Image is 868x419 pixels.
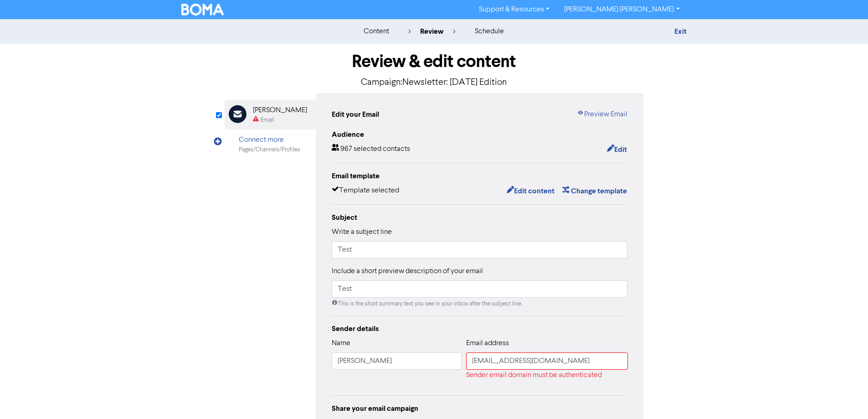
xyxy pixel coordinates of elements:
h1: Review & edit content [225,51,644,72]
div: Email template [332,171,628,181]
div: review [408,26,456,37]
div: This is the short summary text you see in your inbox after the subject line. [332,300,628,308]
div: Share your email campaign [332,403,628,414]
div: [PERSON_NAME] [253,105,307,116]
label: Include a short preview description of your email [332,266,483,277]
div: Template selected [332,185,399,197]
label: Write a subject line [332,227,392,238]
a: Support & Resources [472,2,557,17]
div: Subject [332,212,628,223]
div: Sender email domain must be authenticated [466,370,628,381]
a: Preview Email [577,109,627,120]
div: Connect more [239,134,300,145]
div: Edit your Email [332,109,379,120]
div: Sender details [332,323,628,334]
img: BOMA Logo [181,4,224,16]
button: Edit content [506,185,555,197]
a: Exit [674,27,687,36]
label: Name [332,338,350,349]
div: Email [261,116,274,124]
div: Pages/Channels/Profiles [239,145,300,154]
div: schedule [475,26,504,37]
div: 967 selected contacts [332,144,410,155]
button: Change template [562,185,627,197]
p: Campaign: Newsletter: [DATE] Edition [225,76,644,89]
button: Edit [606,144,627,155]
div: [PERSON_NAME]Email [225,100,316,129]
label: Email address [466,338,509,349]
div: content [364,26,389,37]
div: Audience [332,129,628,140]
div: Connect morePages/Channels/Profiles [225,129,316,159]
a: [PERSON_NAME] [PERSON_NAME] [557,2,687,17]
iframe: Chat Widget [822,375,868,419]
